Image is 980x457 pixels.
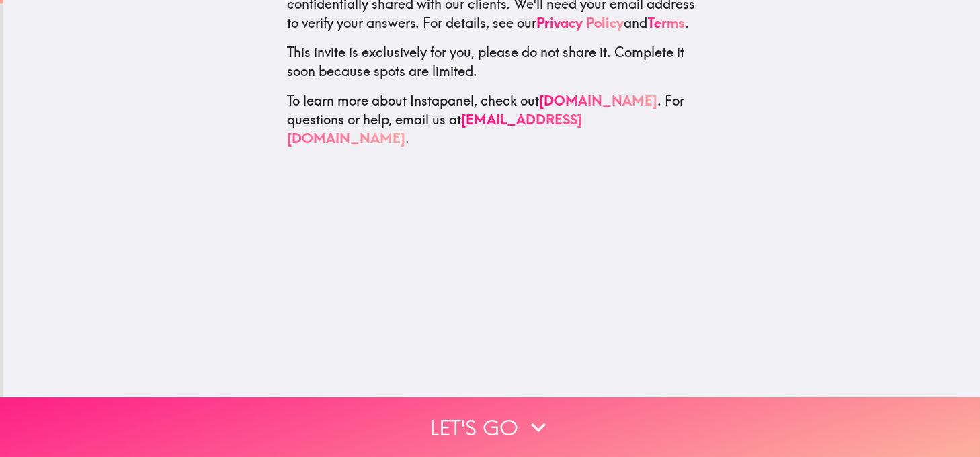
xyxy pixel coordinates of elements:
[537,14,624,31] a: Privacy Policy
[288,91,696,148] p: To learn more about Instapanel, check out . For questions or help, email us at .
[288,111,583,147] a: [EMAIL_ADDRESS][DOMAIN_NAME]
[288,43,696,81] p: This invite is exclusively for you, please do not share it. Complete it soon because spots are li...
[540,92,658,109] a: [DOMAIN_NAME]
[648,14,686,31] a: Terms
